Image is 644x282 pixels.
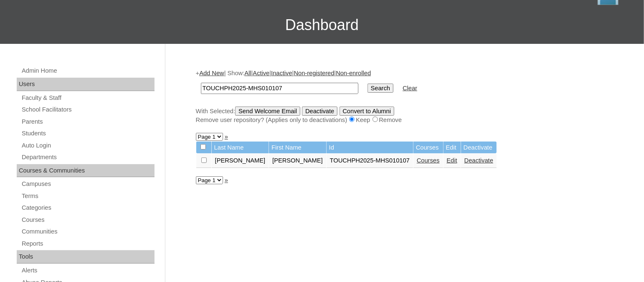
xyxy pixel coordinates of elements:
a: Reports [21,239,155,249]
a: » [225,133,228,140]
a: Terms [21,191,155,201]
td: TOUCHPH2025-MHS010107 [327,154,413,168]
div: + | Show: | | | | [196,69,609,124]
a: Faculty & Staff [21,93,155,103]
td: First Name [269,142,326,154]
a: Admin Home [21,66,155,76]
a: Alerts [21,265,155,276]
a: All [244,70,251,76]
td: [PERSON_NAME] [269,154,326,168]
a: Campuses [21,179,155,189]
div: Tools [17,250,155,264]
a: Non-registered [294,70,335,76]
td: Edit [444,142,461,154]
input: Deactivate [302,107,337,116]
input: Convert to Alumni [340,107,395,116]
td: Last Name [212,142,269,154]
div: Users [17,78,155,91]
a: School Facilitators [21,104,155,115]
div: Remove user repository? (Applies only to deactivations) Keep Remove [196,116,609,124]
input: Send Welcome Email [235,107,300,116]
a: Communities [21,226,155,237]
a: Deactivate [464,157,493,164]
a: Inactive [271,70,292,76]
a: Categories [21,203,155,213]
input: Search [201,83,358,94]
a: Auto Login [21,140,155,151]
a: Students [21,128,155,139]
a: Courses [417,157,440,164]
td: [PERSON_NAME] [212,154,269,168]
div: With Selected: [196,107,609,124]
a: Active [253,70,270,76]
a: » [225,177,228,183]
a: Non-enrolled [336,70,371,76]
td: Id [327,142,413,154]
div: Courses & Communities [17,164,155,178]
a: Clear [403,85,417,91]
td: Deactivate [461,142,497,154]
a: Parents [21,117,155,127]
td: Courses [413,142,443,154]
h3: Dashboard [4,6,640,44]
input: Search [368,84,393,93]
a: Edit [447,157,457,164]
a: Add New [199,70,224,76]
a: Courses [21,215,155,225]
a: Departments [21,152,155,163]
